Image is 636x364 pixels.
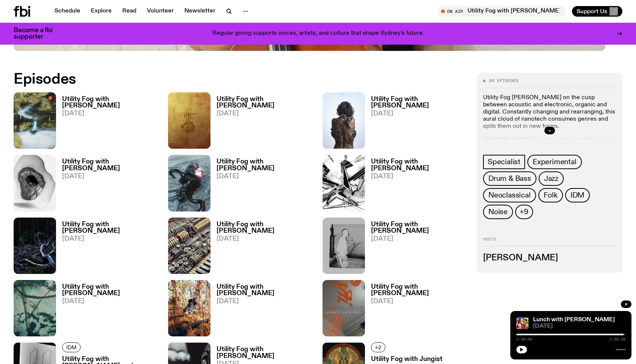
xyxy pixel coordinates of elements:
[62,284,159,297] h3: Utility Fog with [PERSON_NAME]
[365,221,468,274] a: Utility Fog with [PERSON_NAME][DATE]
[565,188,590,202] a: IDM
[544,191,558,199] span: Folk
[371,110,468,117] span: [DATE]
[14,73,416,86] h2: Episodes
[577,8,607,15] span: Support Us
[62,342,81,352] a: IDM
[488,208,508,216] span: Noise
[180,6,220,17] a: Newsletter
[168,280,210,336] img: Cover for billy woods' album Golliwog
[118,6,141,17] a: Read
[56,159,159,211] a: Utility Fog with [PERSON_NAME][DATE]
[483,94,616,131] p: Utility Fog [PERSON_NAME] on the cusp between acoustic and electronic, organic and digital. Const...
[323,218,365,274] img: Cover to Low End Activist's Superwave EP
[515,205,533,219] button: +9
[66,345,76,350] span: IDM
[516,338,532,341] span: 1:58:06
[217,110,313,117] span: [DATE]
[371,284,468,297] h3: Utility Fog with [PERSON_NAME]
[168,92,210,149] img: Cover for EYDN's single "Gold"
[62,159,159,171] h3: Utility Fog with [PERSON_NAME]
[210,284,313,336] a: Utility Fog with [PERSON_NAME][DATE]
[62,173,159,180] span: [DATE]
[168,218,210,274] img: Cover of Andrea Taeggi's album Chaoticism You Can Do At Home
[56,221,159,274] a: Utility Fog with [PERSON_NAME][DATE]
[483,254,616,262] h3: [PERSON_NAME]
[437,6,566,17] button: On AirUtility Fog with [PERSON_NAME]
[365,284,468,336] a: Utility Fog with [PERSON_NAME][DATE]
[217,346,313,359] h3: Utility Fog with [PERSON_NAME]
[483,188,536,202] a: Neoclassical
[323,155,365,211] img: Cover to Slikback's album Attrition
[544,174,558,183] span: Jazz
[483,205,513,219] a: Noise
[62,110,159,117] span: [DATE]
[371,96,468,109] h3: Utility Fog with [PERSON_NAME]
[483,155,525,169] a: Specialist
[62,298,159,305] span: [DATE]
[210,96,313,149] a: Utility Fog with [PERSON_NAME][DATE]
[217,298,313,305] span: [DATE]
[365,159,468,211] a: Utility Fog with [PERSON_NAME][DATE]
[571,191,585,199] span: IDM
[533,317,615,323] a: Lunch with [PERSON_NAME]
[142,6,178,17] a: Volunteer
[212,30,424,37] p: Regular giving supports voices, artists, and culture that shape Sydney’s future.
[217,284,313,297] h3: Utility Fog with [PERSON_NAME]
[371,173,468,180] span: [DATE]
[609,338,625,341] span: 1:59:58
[371,342,385,352] button: +2
[371,356,443,362] h3: Utility Fog with Jungist
[217,96,313,109] h3: Utility Fog with [PERSON_NAME]
[217,236,313,242] span: [DATE]
[483,237,616,246] h2: Hosts
[14,27,62,40] h3: Become a fbi supporter
[56,96,159,149] a: Utility Fog with [PERSON_NAME][DATE]
[371,159,468,171] h3: Utility Fog with [PERSON_NAME]
[62,236,159,242] span: [DATE]
[375,345,381,350] span: +2
[488,158,521,166] span: Specialist
[50,6,85,17] a: Schedule
[86,6,116,17] a: Explore
[210,159,313,211] a: Utility Fog with [PERSON_NAME][DATE]
[539,171,564,186] a: Jazz
[483,171,536,186] a: Drum & Bass
[14,218,56,274] img: Cover for Aho Ssan & Resina's album Ego Death
[217,173,313,180] span: [DATE]
[168,155,210,211] img: Cover to Giant Claw's album Decadent Stress Chamber
[520,208,528,216] span: +9
[14,155,56,211] img: Edit from Juanlu Barlow & his Love-fi Recordings' This is not a new Three Broken Tapes album
[572,6,622,17] button: Support Us
[488,191,531,199] span: Neoclassical
[62,96,159,109] h3: Utility Fog with [PERSON_NAME]
[323,92,365,149] img: Cover of Leese's album Δ
[533,324,625,329] span: [DATE]
[527,155,582,169] a: Experimental
[533,158,577,166] span: Experimental
[365,96,468,149] a: Utility Fog with [PERSON_NAME][DATE]
[210,221,313,274] a: Utility Fog with [PERSON_NAME][DATE]
[14,92,56,149] img: Cover of Corps Citoyen album Barrani
[489,79,518,83] span: 86 episodes
[56,284,159,336] a: Utility Fog with [PERSON_NAME][DATE]
[371,298,468,305] span: [DATE]
[538,188,563,202] a: Folk
[371,236,468,242] span: [DATE]
[62,221,159,234] h3: Utility Fog with [PERSON_NAME]
[371,221,468,234] h3: Utility Fog with [PERSON_NAME]
[217,159,313,171] h3: Utility Fog with [PERSON_NAME]
[488,174,531,183] span: Drum & Bass
[217,221,313,234] h3: Utility Fog with [PERSON_NAME]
